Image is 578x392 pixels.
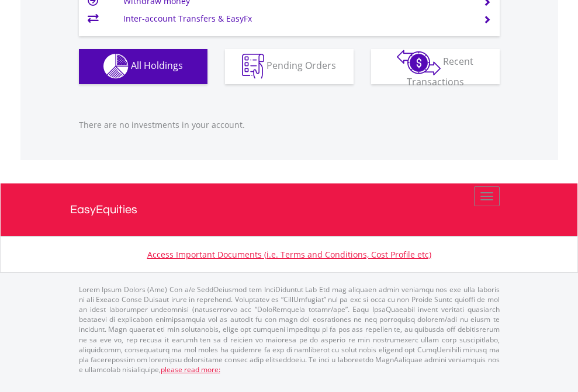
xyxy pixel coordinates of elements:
img: transactions-zar-wht.png [397,50,441,75]
button: Recent Transactions [371,49,500,84]
p: Lorem Ipsum Dolors (Ame) Con a/e SeddOeiusmod tem InciDiduntut Lab Etd mag aliquaen admin veniamq... [79,285,500,374]
img: pending_instructions-wht.png [242,54,264,79]
button: All Holdings [79,49,207,84]
button: Pending Orders [225,49,354,84]
td: Inter-account Transfers & EasyFx [123,10,469,27]
p: There are no investments in your account. [79,119,500,131]
a: please read more: [161,365,220,374]
a: Access Important Documents (i.e. Terms and Conditions, Cost Profile etc) [147,249,431,260]
img: holdings-wht.png [103,54,129,79]
span: All Holdings [131,59,183,72]
span: Recent Transactions [407,55,474,88]
a: EasyEquities [70,183,508,236]
span: Pending Orders [266,59,336,72]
